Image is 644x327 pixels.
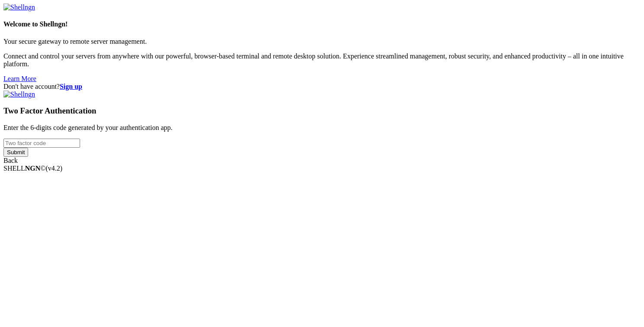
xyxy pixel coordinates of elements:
[3,139,80,148] input: Two factor code
[46,165,63,172] span: 4.2.0
[3,148,28,157] input: Submit
[3,165,62,172] span: SHELL ©
[3,75,36,82] a: Learn More
[3,124,641,132] p: Enter the 6-digits code generated by your authentication app.
[3,20,641,28] h4: Welcome to Shellngn!
[3,83,641,91] div: Don't have account?
[25,165,41,172] b: NGN
[3,38,641,45] p: Your secure gateway to remote server management.
[3,157,18,164] a: Back
[60,83,82,90] a: Sign up
[3,3,35,11] img: Shellngn
[3,106,641,116] h3: Two Factor Authentication
[3,91,35,98] img: Shellngn
[3,52,641,68] p: Connect and control your servers from anywhere with our powerful, browser-based terminal and remo...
